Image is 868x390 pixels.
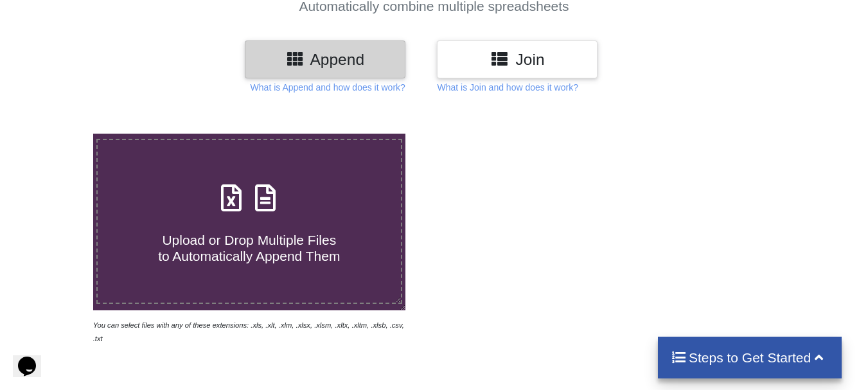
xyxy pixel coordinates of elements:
iframe: chat widget [13,339,54,377]
span: Upload or Drop Multiple Files to Automatically Append Them [158,233,340,263]
h3: Join [447,50,588,69]
h3: Append [254,50,396,69]
i: You can select files with any of these extensions: .xls, .xlt, .xlm, .xlsx, .xlsm, .xltx, .xltm, ... [93,321,404,342]
p: What is Join and how does it work? [437,81,578,94]
p: What is Append and how does it work? [251,81,405,94]
h4: Steps to Get Started [671,350,829,366]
